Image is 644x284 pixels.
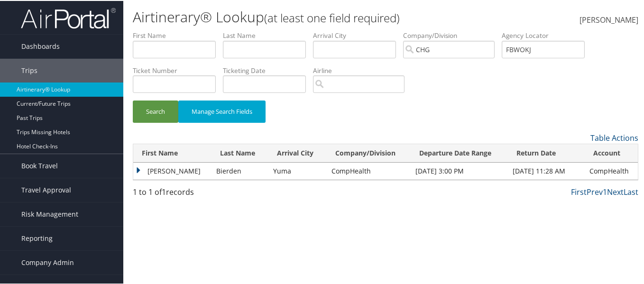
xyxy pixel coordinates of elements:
label: Airline [313,65,412,74]
button: Manage Search Fields [178,100,266,122]
span: Risk Management [21,202,78,225]
button: Search [133,100,178,122]
h1: Airtinerary® Lookup [133,6,470,26]
a: Last [624,186,638,196]
span: Dashboards [21,34,60,57]
span: Trips [21,58,37,82]
td: [PERSON_NAME] [133,162,212,179]
label: Company/Division [403,30,502,39]
label: Ticketing Date [223,65,313,74]
td: Bierden [212,162,268,179]
th: Arrival City: activate to sort column ascending [268,143,327,162]
a: [PERSON_NAME] [580,5,638,34]
th: Last Name: activate to sort column ascending [212,143,268,162]
td: CompHealth [585,162,638,179]
span: 1 [162,186,166,196]
th: Return Date: activate to sort column ascending [508,143,585,162]
label: Last Name [223,30,313,39]
a: 1 [603,186,607,196]
label: Agency Locator [502,30,592,39]
span: Travel Approval [21,177,71,201]
span: Book Travel [21,153,58,177]
th: Departure Date Range: activate to sort column ascending [411,143,508,162]
a: Prev [587,186,603,196]
th: First Name: activate to sort column ascending [133,143,212,162]
td: [DATE] 11:28 AM [508,162,585,179]
label: First Name [133,30,223,39]
td: CompHealth [327,162,411,179]
small: (at least one field required) [264,9,400,25]
span: Reporting [21,226,53,249]
th: Account: activate to sort column ascending [585,143,638,162]
th: Company/Division [327,143,411,162]
span: Company Admin [21,250,74,274]
a: Table Actions [590,132,638,142]
td: Yuma [268,162,327,179]
td: [DATE] 3:00 PM [411,162,508,179]
label: Arrival City [313,30,403,39]
div: 1 to 1 of records [133,185,248,202]
label: Ticket Number [133,65,223,74]
img: airportal-logo.png [21,6,116,28]
a: First [571,186,587,196]
a: Next [607,186,624,196]
span: [PERSON_NAME] [580,14,638,24]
